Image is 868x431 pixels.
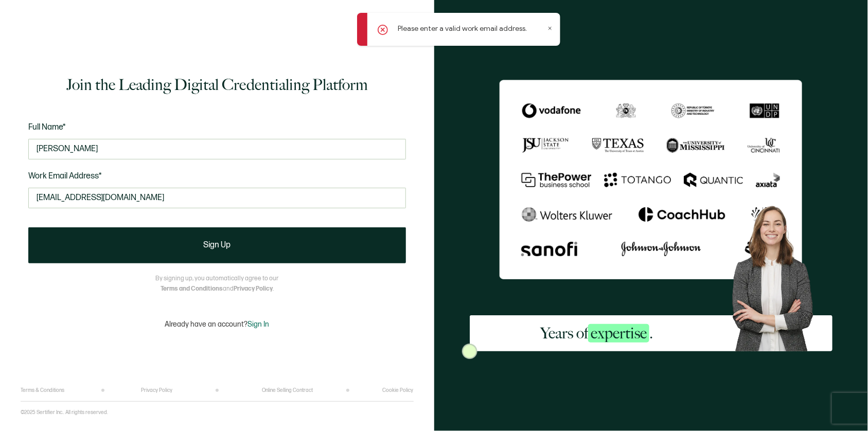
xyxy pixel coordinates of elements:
p: Please enter a valid work email address. [398,23,527,34]
img: Sertifier Signup - Years of <span class="strong-h">expertise</span>. Hero [723,199,832,351]
a: Terms and Conditions [161,285,223,293]
p: By signing up, you automatically agree to our and . [155,274,278,294]
img: Sertifier Signup - Years of <span class="strong-h">expertise</span>. [500,80,802,279]
input: Jane Doe [28,139,406,159]
h1: Join the Leading Digital Credentialing Platform [66,75,368,95]
p: ©2025 Sertifier Inc.. All rights reserved. [21,409,108,416]
input: Enter your work email address [28,188,406,208]
span: Sign Up [203,241,231,249]
a: Cookie Policy [383,387,414,393]
img: Sertifier Signup [462,344,477,359]
span: Work Email Address* [28,171,102,181]
a: Privacy Policy [234,285,273,293]
p: Already have an account? [165,320,269,329]
span: Sign In [247,320,269,329]
h2: Years of . [540,323,653,344]
button: Sign Up [28,227,406,263]
span: expertise [588,324,649,343]
span: Full Name* [28,122,66,132]
a: Privacy Policy [141,387,173,393]
a: Terms & Conditions [21,387,64,393]
a: Online Selling Contract [262,387,313,393]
